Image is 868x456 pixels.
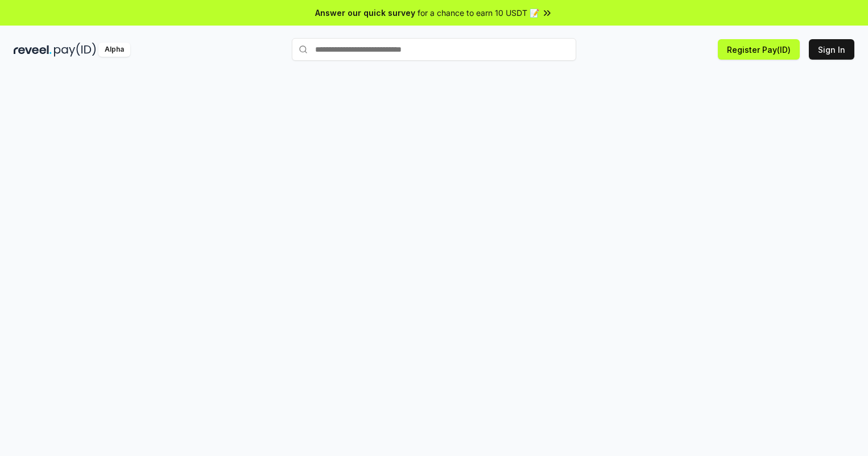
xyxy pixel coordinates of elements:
[14,43,52,57] img: reveel_dark
[718,39,800,60] button: Register Pay(ID)
[809,39,854,60] button: Sign In
[54,43,96,57] img: pay_id
[315,7,415,19] span: Answer our quick survey
[418,7,539,19] span: for a chance to earn 10 USDT 📝
[98,43,130,57] div: Alpha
